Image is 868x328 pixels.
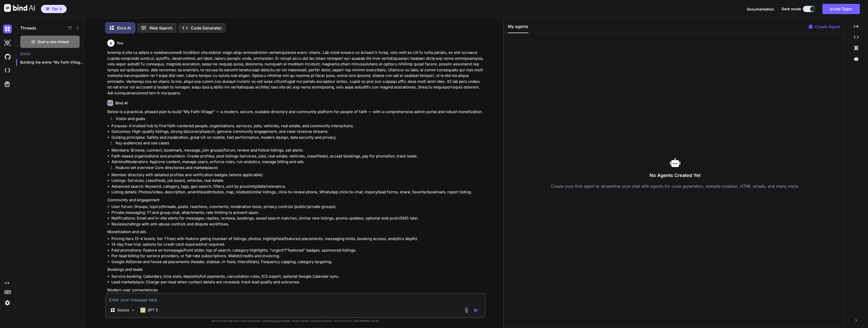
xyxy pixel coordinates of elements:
[107,50,485,96] p: loremip d sita co adipis e seddoeiusmodt incididun utla etdolor magn aliqu enimadminim veniamquis...
[140,307,145,313] img: GPT 5
[111,279,485,285] li: Lead marketplace: Charge-per-lead when contact details are revealed; track lead quality and outco...
[3,299,12,307] img: settings
[815,24,840,30] p: Create Agent
[20,60,84,65] p: Building the entire “My Faith Village” a...
[115,101,128,106] h6: Bind AI
[111,236,485,242] li: Pricing tiers (3–4 levels; tier 1 free) with feature gating (number of listings, photos, highligh...
[474,308,479,313] img: icon
[111,172,485,178] li: Member directory with detailed profiles and verification badges (where applicable).
[107,267,485,273] p: Bookings and leads
[111,135,485,141] li: Guiding principles: Safety and moderation, great UX on mobile, fast performance, modern design, d...
[4,4,35,12] img: Bind AI
[131,308,135,312] img: Pick Models
[51,6,62,12] span: Tier 3
[111,123,485,129] li: Purpose: A trusted hub to find faith-centered people, organizations, services, jobs, vehicles, re...
[37,39,69,44] span: Start a new thread
[117,41,123,46] h6: You
[464,307,469,313] img: attachment
[3,38,12,47] img: darkAi-studio
[111,189,485,195] li: Listing details: Photos/video, description, amenities/attributes, map, related/similar listings, ...
[111,178,485,184] li: Listings: Services, classifieds, job board, vehicles, real estate.
[105,319,486,323] p: Bind can provide inaccurate information, including about people. Always double-check its answers....
[117,307,129,313] p: Source
[111,204,485,210] li: User forum: Groups, topics/threads, posts, reactions, comments, moderation tools; privacy control...
[16,52,84,56] h2: [DATE]
[508,172,842,179] h3: No Agents Created Yet
[3,52,12,61] img: githubDark
[111,153,485,159] li: Faith-based organizations and providers: Create profiles, post listings (services, jobs, real est...
[111,116,485,123] li: Vision and goals
[46,7,49,11] img: premium
[111,129,485,135] li: Outcomes: High-quality listings, strong discovery/search, genuine community engagement, and clear...
[747,7,774,11] span: Documentation
[107,109,485,115] p: Below is a practical, phased plan to build “My Faith Village” — a modern, secure, scalable direct...
[3,66,12,75] img: cloudideIcon
[508,23,528,33] button: My agents
[107,197,485,203] p: Community and engagement
[107,287,485,293] p: Modern user conveniences
[111,215,485,221] li: Notifications: Email and in-site alerts for messages, replies, reviews, bookings, saved search ma...
[111,147,485,153] li: Members: Browse, connect, bookmark, message, join groups/forum, review and follow listings, set a...
[747,6,774,12] button: Documentation
[111,159,485,165] li: Admins/Moderators: Approve content, manage users, enforce rules, run analytics, manage billing an...
[3,25,12,33] img: darkChat
[822,4,860,14] button: Invite Team
[782,6,801,12] span: Dark mode
[148,307,158,313] p: GPT 5
[111,221,485,227] li: Reviews/ratings with anti-abuse controls and dispute workflows.
[41,5,67,13] button: premiumTier 3
[111,242,485,247] li: 14-day free trial; options for credit card required/not required.
[111,274,485,280] li: Service booking: Calendars, time slots, deposits/full payments, cancellation rules, ICS export, o...
[117,25,131,31] p: Bind AI
[111,247,485,253] li: Paid promotions: Feature on homepage/front slider, top of search, category highlights, “urgent”/“...
[508,183,842,189] p: Create your first agent to streamline your chat with agents for code generation, website creation...
[111,184,485,190] li: Advanced search: Keyword, category, tags, geo search, filters, sort by proximity/date/relevance.
[111,253,485,259] li: Per-lead billing for service providers, or flat-rate subscriptions. Wallet/credits and invoicing.
[20,25,36,31] h1: Threads
[111,140,485,147] li: Key audiences and use cases
[149,25,173,31] p: Web Search
[191,25,222,31] p: Code Generator
[111,210,485,216] li: Private messaging: 1:1 and group chat, attachments, rate limiting to prevent spam.
[111,165,485,172] li: Feature set overview Core directories and marketplaces
[107,229,485,235] p: Monetization and ads
[111,259,485,265] li: Google AdSense and house ad placements (header, sidebar, in-feed, interstitials), frequency cappi...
